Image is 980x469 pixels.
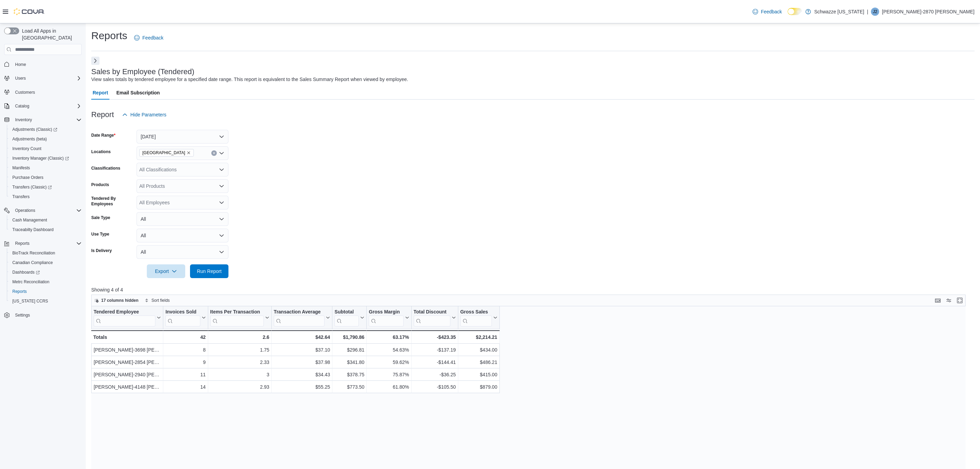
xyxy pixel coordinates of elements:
span: Traceabilty Dashboard [12,227,54,232]
div: Jenessa-2870 Arellano [871,8,879,16]
div: 1.75 [210,346,270,354]
span: Load All Apps in [GEOGRAPHIC_DATA] [19,27,82,41]
span: Transfers [10,193,82,201]
div: $773.50 [334,383,364,391]
button: Enter fullscreen [956,296,964,305]
div: $434.00 [460,346,497,354]
div: Total Discount [414,309,450,316]
span: Sort fields [152,298,170,303]
input: Dark Mode [788,8,802,15]
span: Operations [15,208,35,213]
label: Tendered By Employees [91,196,134,207]
button: Open list of options [219,200,224,205]
button: All [137,212,228,226]
span: BioTrack Reconciliation [12,250,55,256]
a: Home [12,60,29,69]
button: Transfers [7,192,84,202]
span: Adjustments (Classic) [12,127,57,132]
button: Inventory [1,115,84,125]
div: $296.81 [334,346,364,354]
a: Adjustments (Classic) [10,125,60,134]
button: All [137,245,228,259]
div: Total Discount [414,309,450,327]
span: Reports [12,239,82,248]
button: Next [91,57,99,65]
div: 61.80% [369,383,409,391]
span: Customers [12,88,82,96]
button: All [137,229,228,242]
a: Transfers (Classic) [10,183,55,191]
button: Catalog [12,102,32,110]
a: Canadian Compliance [10,259,56,267]
div: $486.21 [460,358,497,366]
div: Gross Margin [369,309,403,327]
div: 11 [165,370,205,379]
button: Tendered Employee [94,309,161,327]
div: 2.93 [210,383,270,391]
div: Items Per Transaction [210,309,264,327]
div: Subtotal [334,309,359,316]
div: $378.75 [334,370,364,379]
button: Run Report [190,264,228,278]
a: Feedback [131,31,166,45]
button: [DATE] [137,130,228,144]
span: Cash Management [10,216,82,224]
div: $341.80 [334,358,364,366]
p: Schwazze [US_STATE] [814,8,864,16]
span: Report [93,86,108,100]
div: 59.62% [369,358,409,366]
button: Reports [1,239,84,248]
div: $55.25 [274,383,330,391]
button: Invoices Sold [165,309,205,327]
span: Inventory Manager (Classic) [10,154,82,162]
div: 42 [165,333,205,341]
button: Export [147,264,185,278]
button: Settings [1,310,84,320]
span: Manifests [12,165,30,171]
button: Operations [12,206,38,215]
button: Items Per Transaction [210,309,270,327]
span: Adjustments (beta) [10,135,82,143]
span: EV10 Sunland Park [139,149,194,157]
div: 2.33 [210,358,270,366]
button: Cash Management [7,215,84,225]
div: 8 [165,346,205,354]
span: J2 [873,8,877,16]
span: Users [12,74,82,82]
span: Inventory Count [10,145,82,153]
button: Display options [945,296,953,305]
span: Feedback [142,34,163,41]
a: Manifests [10,164,33,172]
span: Settings [12,311,82,319]
button: Open list of options [219,150,224,156]
button: Sort fields [142,296,173,305]
label: Sale Type [91,215,110,220]
div: $415.00 [460,370,497,379]
div: [PERSON_NAME]-2940 [PERSON_NAME] [94,370,161,379]
span: Metrc Reconciliation [12,279,49,285]
div: [PERSON_NAME]-2854 [PERSON_NAME] [94,358,161,366]
span: Transfers [12,194,29,199]
div: 75.87% [369,370,409,379]
a: Reports [10,287,29,296]
button: BioTrack Reconciliation [7,248,84,258]
div: Transaction Average [274,309,324,316]
div: -$36.25 [414,370,456,379]
button: [US_STATE] CCRS [7,296,84,306]
div: 54.63% [369,346,409,354]
div: -$137.19 [414,346,456,354]
div: 3 [210,370,270,379]
div: View sales totals by tendered employee for a specified date range. This report is equivalent to t... [91,76,408,83]
span: Cash Management [12,217,47,223]
div: $37.10 [274,346,330,354]
span: Dashboards [12,270,40,275]
div: [PERSON_NAME]-3698 [PERSON_NAME] [94,346,161,354]
a: Customers [12,88,38,96]
div: 2.6 [210,333,270,341]
a: Traceabilty Dashboard [10,226,56,234]
span: Catalog [15,103,29,109]
span: Inventory [15,117,32,123]
button: Remove EV10 Sunland Park from selection in this group [187,151,191,155]
p: Showing 4 of 4 [91,286,975,293]
span: Reports [10,287,82,296]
